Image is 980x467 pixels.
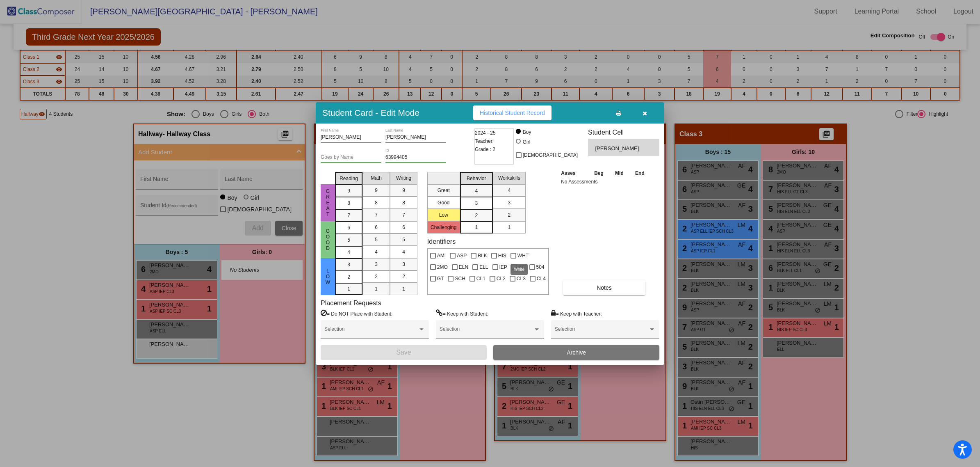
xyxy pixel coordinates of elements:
[475,137,494,145] span: Teacher:
[517,251,529,261] span: WHT
[518,262,525,272] span: SC
[437,274,444,284] span: GT
[517,274,526,284] span: CL3
[375,187,378,194] span: 9
[559,178,650,186] td: No Assessments
[563,280,645,295] button: Notes
[322,108,419,118] h3: Student Card - Edit Mode
[347,212,350,219] span: 7
[321,309,392,318] label: = Do NOT Place with Student:
[347,261,350,268] span: 3
[402,211,405,219] span: 7
[402,236,405,243] span: 5
[347,224,350,231] span: 6
[385,155,446,160] input: Enter ID
[402,273,405,280] span: 2
[629,169,651,178] th: End
[475,199,478,207] span: 3
[597,284,612,291] span: Notes
[508,187,511,194] span: 4
[567,349,586,356] span: Archive
[588,128,659,136] h3: Student Cell
[588,169,610,178] th: Beg
[375,261,378,268] span: 3
[493,345,659,360] button: Archive
[321,155,381,160] input: goes by name
[508,211,511,219] span: 2
[467,175,486,182] span: Behavior
[459,262,468,272] span: ELN
[559,169,588,178] th: Asses
[437,251,446,261] span: AMI
[347,249,350,256] span: 4
[396,349,411,356] span: Save
[402,261,405,268] span: 3
[375,248,378,256] span: 4
[522,138,531,146] div: Girl
[508,224,511,231] span: 1
[595,144,640,153] span: [PERSON_NAME]
[523,150,578,160] span: [DEMOGRAPHIC_DATA]
[609,169,629,178] th: Mid
[375,224,378,231] span: 6
[522,128,531,136] div: Boy
[475,224,478,231] span: 1
[402,248,405,256] span: 4
[324,268,332,285] span: Low
[371,174,382,182] span: Math
[480,110,545,116] span: Historical Student Record
[375,199,378,206] span: 8
[402,285,405,293] span: 1
[473,105,552,120] button: Historical Student Record
[537,274,546,284] span: CL4
[321,299,381,307] label: Placement Requests
[508,199,511,206] span: 3
[457,251,467,261] span: ASP
[436,309,488,318] label: = Keep with Student:
[375,236,378,243] span: 5
[497,274,506,284] span: CL2
[375,273,378,280] span: 2
[551,309,602,318] label: = Keep with Teacher:
[396,174,411,182] span: Writing
[324,228,332,251] span: Good
[437,262,448,272] span: 2MO
[375,211,378,219] span: 7
[347,285,350,293] span: 1
[347,273,350,281] span: 2
[402,224,405,231] span: 6
[427,238,456,245] label: Identifiers
[498,251,506,261] span: HIS
[347,199,350,207] span: 8
[321,345,487,360] button: Save
[455,274,465,284] span: SCH
[476,274,485,284] span: CL1
[475,145,495,153] span: Grade : 2
[478,251,487,261] span: BLK
[347,236,350,244] span: 5
[340,175,358,182] span: Reading
[324,188,332,217] span: Great
[475,187,478,195] span: 4
[499,262,507,272] span: IEP
[498,174,520,182] span: Workskills
[402,187,405,194] span: 9
[402,199,405,206] span: 8
[536,262,545,272] span: 504
[347,187,350,195] span: 9
[475,212,478,219] span: 2
[375,285,378,293] span: 1
[475,129,496,137] span: 2024 - 25
[479,262,488,272] span: ELL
